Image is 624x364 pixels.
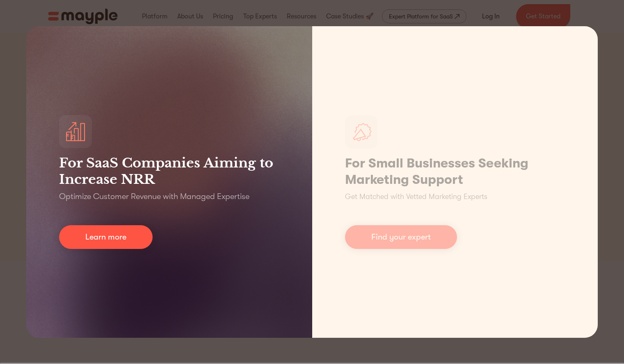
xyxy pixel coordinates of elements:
[345,155,565,188] h1: For Small Businesses Seeking Marketing Support
[59,155,279,188] h3: For SaaS Companies Aiming to Increase NRR
[59,225,153,249] a: Learn more
[345,225,457,249] a: Find your expert
[59,191,249,202] p: Optimize Customer Revenue with Managed Expertise
[345,191,487,202] p: Get Matched with Vetted Marketing Experts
